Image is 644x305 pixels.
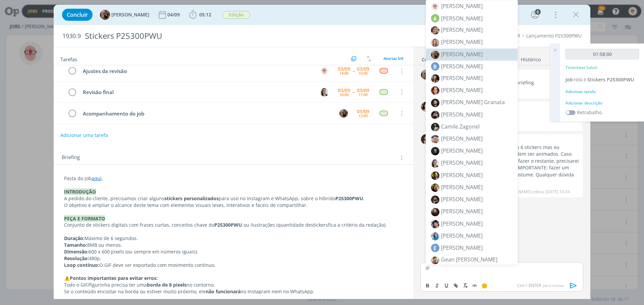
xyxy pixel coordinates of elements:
div: 03/09 [357,67,369,71]
span: e [PERSON_NAME] editou [496,189,544,195]
div: 16:00 [339,93,348,96]
img: 1702383205_4adf72_cris10801080_1.png [431,183,439,192]
p: Máximo de 6 segundos. [64,235,403,242]
strong: Resolução: [64,255,89,261]
img: A [320,67,329,75]
img: 1689257244_310bef_sobe_0075_avatar.png [431,196,439,204]
img: 1583264806_44011ChegadaCristiano.png [431,171,439,180]
span: [PERSON_NAME] [441,171,483,179]
span: [PERSON_NAME] Granata [441,98,505,106]
strong: P25300PWU [214,222,242,228]
span: [PERSON_NAME] [441,147,483,154]
div: 14:00 [339,71,348,75]
span: [PERSON_NAME] [441,86,483,94]
div: dialog [54,5,590,299]
span: [PERSON_NAME] [441,2,483,10]
a: aqui [92,175,102,181]
div: 03/09 [357,88,369,93]
strong: PEÇA E FORMATO [64,215,105,222]
div: Adicionar descrição [566,100,639,106]
span: Ctrl + ENTER [517,283,543,289]
img: 1751996568_0f194a_sobe_0002_1_1.jpg [431,208,439,216]
img: 1721677242_52414d_sobe_0007.jpg [431,147,439,155]
span: [PERSON_NAME] [441,220,483,227]
span: [PERSON_NAME] [441,208,483,215]
span: A [431,14,439,22]
p: 8MB ou menos. [64,242,403,248]
span: [PERSON_NAME] [441,14,483,22]
img: 1713213045_f9f421_whatsapp_image_20240415_at_134001.jpeg [431,159,439,168]
span: Concluir [67,12,88,17]
span: [PERSON_NAME] [441,183,483,191]
div: Ajustes da revisão [80,67,314,75]
img: 1720553395_260563_7a8a25b83bdf419fb633336ebcbe4d16.jpeg [431,51,439,59]
img: A [339,109,348,118]
span: Briefing [62,153,80,162]
span: [PERSON_NAME] [441,244,483,252]
span: 🙂 [481,282,488,289]
a: Histórico [521,53,541,63]
span: [PERSON_NAME] [441,51,483,58]
div: Adicionar tarefa [566,89,639,95]
img: 1730206501_660681_sobe_0039.jpg [431,99,439,107]
div: 04/09 [167,12,181,17]
p: Timesheet Salvo! [566,65,597,71]
button: Concluir [62,9,93,21]
p: Se o conteúdo encostar na borda ou estiver muito próximo, ele no Instagram nem no WhatsApp. [64,288,403,295]
p: Pasta do job . [64,175,403,182]
div: Stickers P25300PWU [82,28,363,44]
span: E [431,244,439,252]
span: [PERSON_NAME] [441,26,483,33]
p: Todo o GIF/figurinha precisa ter uma no contorno. [64,282,403,288]
strong: Tamanho: [64,242,87,248]
button: 🙂 [480,282,489,290]
span: Camile Zagonel [441,123,480,130]
p: A pedido do cliente, precisamos criar alguns para uso no Instagram e WhatsApp, sobre o híbrido . [64,195,403,202]
div: Revisão final [80,88,314,96]
img: arrow-down-up.svg [367,56,371,62]
img: 1692385253_aec344_fotowhatsapp.jpg [431,135,439,143]
img: C [320,88,329,96]
img: A [100,10,110,20]
span: [PERSON_NAME] [441,62,483,70]
strong: INTRODUÇÃO [64,188,96,195]
span: B [431,62,439,71]
img: 1673437974_71db8c_aline2.png [431,26,439,34]
span: [PERSON_NAME] [111,12,149,17]
span: [PERSON_NAME] [441,74,483,82]
button: A[PERSON_NAME] [100,10,149,20]
button: C [319,87,329,97]
span: [PERSON_NAME] [441,159,483,166]
span: [PERSON_NAME] [441,232,483,239]
p: Conjunto de stickers digitais com frases curtas, conceitos chave do ou ilustrações (quantidade de... [64,222,403,228]
a: Job1930.9Stickers P25300PWU [566,76,634,83]
span: [DATE] 10:34 [545,189,570,195]
div: 03/09 [338,88,350,93]
span: 1930.9 [573,77,586,83]
strong: P25300PWU [335,195,363,202]
div: 03/09 [357,109,369,114]
p: O objetivo é ampliar o alcance deste tema com elementos visuais leves, interativos e fáceis de co... [64,202,403,209]
span: [PERSON_NAME] [441,111,483,118]
img: A [421,70,431,80]
img: 1725970348_fbf3f7_whatsapp_image_20240910_at_091151.jpeg [431,232,439,240]
span: 1930.9 [62,32,81,40]
strong: Duração: [64,235,85,241]
img: 1741637828_1f1aac_eliana.png [431,220,439,228]
img: 1716902073_df48d6_1711648459394.jpg [431,39,439,47]
span: 05:12 [199,11,211,18]
span: -- [353,90,355,94]
strong: não funcionará [206,288,240,295]
span: Edição [222,11,250,19]
span: stickers [311,222,328,228]
p: ⚠️ [64,275,403,282]
div: 6 [535,9,541,15]
p: O GIF deve ser exportado com movimento contínuo. [64,262,403,269]
div: 12:00 [359,114,368,118]
button: Edição [222,11,251,19]
div: 03/09 [338,67,350,71]
button: Adicionar uma tarefa [60,129,108,141]
img: T [421,102,431,112]
strong: Dimensão: [64,248,89,255]
span: Gean [PERSON_NAME] [441,256,497,263]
